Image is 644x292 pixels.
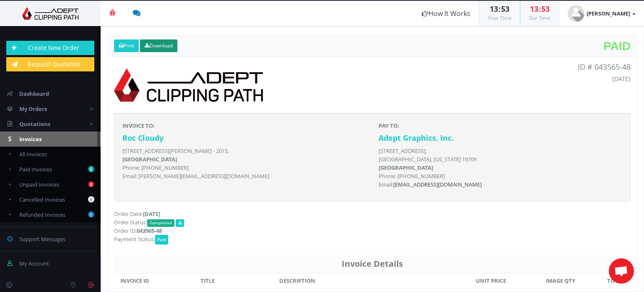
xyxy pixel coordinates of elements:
[114,210,631,243] p: Order Date: Order Status: Order ID: Payment Status:
[498,4,501,14] span: :
[488,14,512,21] small: Your Time
[6,7,94,20] img: Adept Graphics
[140,39,177,52] a: Download
[490,4,498,14] span: 13
[19,150,47,158] span: All Invoices
[587,10,630,17] strong: [PERSON_NAME]
[512,274,582,289] th: IMAGE QTY
[114,39,139,52] a: Print
[88,166,94,172] b: 5
[19,90,49,97] span: Dashboard
[6,41,94,55] a: Create New Order
[19,135,42,143] span: Invoices
[194,274,273,289] th: TITLE
[122,122,155,129] strong: INVOICE TO:
[442,274,512,289] th: UNIT PRICE
[379,122,399,129] strong: PAY TO:
[88,211,94,218] b: 0
[559,1,644,26] a: [PERSON_NAME]
[393,181,482,188] a: [EMAIL_ADDRESS][DOMAIN_NAME]
[413,1,479,26] a: How It Works
[155,235,168,245] span: Paid
[273,274,442,289] th: DESCRIPTION
[19,260,49,267] span: My Account
[19,105,47,113] span: My Orders
[379,133,454,143] strong: Adept Graphics, Inc.
[379,164,433,171] b: [GEOGRAPHIC_DATA]
[379,63,631,71] p: ID # 043565-48
[19,196,65,203] span: Cancelled Invoices
[19,166,52,173] span: Paid Invoices
[529,14,551,21] small: Our Time
[88,196,94,203] b: 0
[19,120,50,128] span: Quotations
[114,274,194,289] th: INVOICE ID
[122,155,177,163] b: [GEOGRAPHIC_DATA]
[541,4,550,14] span: 53
[122,133,164,143] strong: Roc Cloudy
[143,210,160,218] strong: [DATE]
[530,4,538,14] span: 13
[379,147,622,189] p: [STREET_ADDRESS], [GEOGRAPHIC_DATA], [US_STATE] 19709 Phone: [PHONE_NUMBER] Email:
[568,5,584,22] img: user_default.jpg
[582,274,631,289] th: TOTAL
[19,181,59,188] span: Unpaid Invoices
[88,181,94,187] b: 0
[114,255,631,274] th: Invoice Details
[147,219,174,227] span: Completed
[122,147,366,180] p: [STREET_ADDRESS][PERSON_NAME] - 2015, Phone: [PHONE_NUMBER] Email: [PERSON_NAME][EMAIL_ADDRESS][D...
[379,76,631,82] h5: [DATE]
[501,4,509,14] span: 53
[114,63,263,107] img: logo-print.png
[609,258,634,284] div: Open chat
[137,227,162,234] strong: 043565-48
[6,57,94,71] a: Request Quotation
[19,235,65,243] span: Support Messages
[603,39,631,52] span: Paid
[538,4,541,14] span: :
[19,211,65,218] span: Refunded Invoices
